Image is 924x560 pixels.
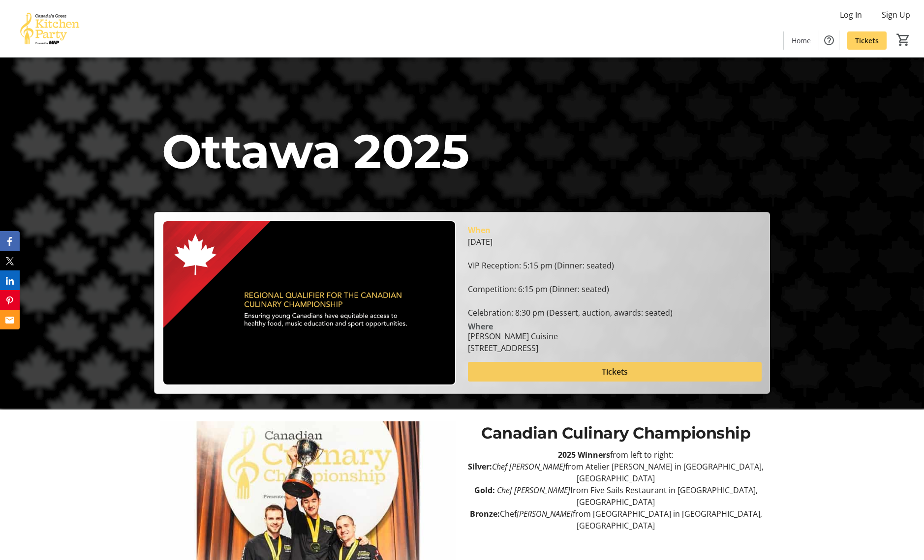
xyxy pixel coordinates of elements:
span: Canadian Culinary Championship [481,423,750,442]
strong: Silver: [468,461,492,472]
em: Chef [PERSON_NAME] [497,485,570,496]
div: [DATE] VIP Reception: 5:15 pm (Dinner: seated) Competition: 6:15 pm (Dinner: seated) Celebration:... [468,236,762,319]
em: [PERSON_NAME] [517,508,573,519]
span: Home [792,35,811,46]
div: [STREET_ADDRESS] [468,342,558,354]
span: Sign Up [882,9,910,21]
button: Tickets [468,362,762,382]
strong: Bronze: [470,508,500,519]
img: Canada’s Great Kitchen Party's Logo [6,4,93,53]
a: Home [784,31,819,50]
a: Tickets [847,31,887,50]
span: Log In [840,9,862,21]
em: Chef [PERSON_NAME] [492,461,565,472]
span: Tickets [855,35,879,46]
div: When [468,224,491,236]
strong: 2025 Winners [558,449,610,460]
p: from Atelier [PERSON_NAME] in [GEOGRAPHIC_DATA], [GEOGRAPHIC_DATA] [468,461,764,484]
p: from left to right: [468,449,764,461]
span: Ottawa 2025 [162,122,469,180]
img: Campaign CTA Media Photo [162,220,456,385]
strong: Gold: [474,485,495,496]
div: Where [468,323,493,330]
button: Help [819,30,839,50]
button: Sign Up [874,7,918,23]
p: from Five Sails Restaurant in [GEOGRAPHIC_DATA], [GEOGRAPHIC_DATA] [468,484,764,508]
span: Tickets [602,366,628,378]
div: [PERSON_NAME] Cuisine [468,330,558,342]
button: Cart [894,31,912,49]
p: Chef from [GEOGRAPHIC_DATA] in [GEOGRAPHIC_DATA], [GEOGRAPHIC_DATA] [468,508,764,531]
button: Log In [832,7,870,23]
